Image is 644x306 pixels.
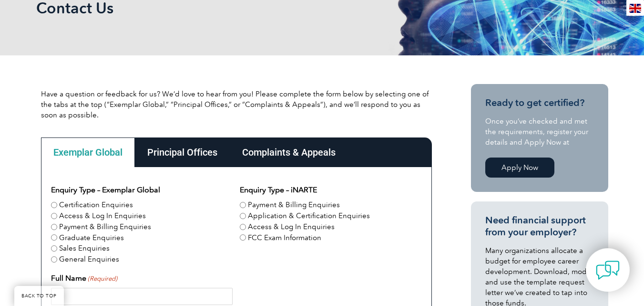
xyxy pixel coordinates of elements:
[51,273,117,284] label: Full Name
[629,4,641,13] img: en
[248,211,370,222] label: Application & Certification Enquiries
[230,137,348,167] div: Complaints & Appeals
[59,232,124,243] label: Graduate Enquiries
[59,200,133,211] label: Certification Enquiries
[41,137,135,167] div: Exemplar Global
[51,184,160,196] legend: Enquiry Type – Exemplar Global
[485,116,594,148] p: Once you’ve checked and met the requirements, register your details and Apply Now at
[248,222,335,232] label: Access & Log In Enquiries
[14,286,64,306] a: BACK TO TOP
[59,222,151,232] label: Payment & Billing Enquiries
[240,184,317,196] legend: Enquiry Type – iNARTE
[135,137,230,167] div: Principal Offices
[59,211,146,222] label: Access & Log In Enquiries
[485,158,554,178] a: Apply Now
[59,243,110,254] label: Sales Enquiries
[59,254,119,265] label: General Enquiries
[485,214,594,238] h3: Need financial support from your employer?
[248,200,340,211] label: Payment & Billing Enquiries
[41,89,432,120] p: Have a question or feedback for us? We’d love to hear from you! Please complete the form below by...
[248,232,321,243] label: FCC Exam Information
[596,258,620,282] img: contact-chat.png
[87,274,117,284] span: (Required)
[485,97,594,109] h3: Ready to get certified?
